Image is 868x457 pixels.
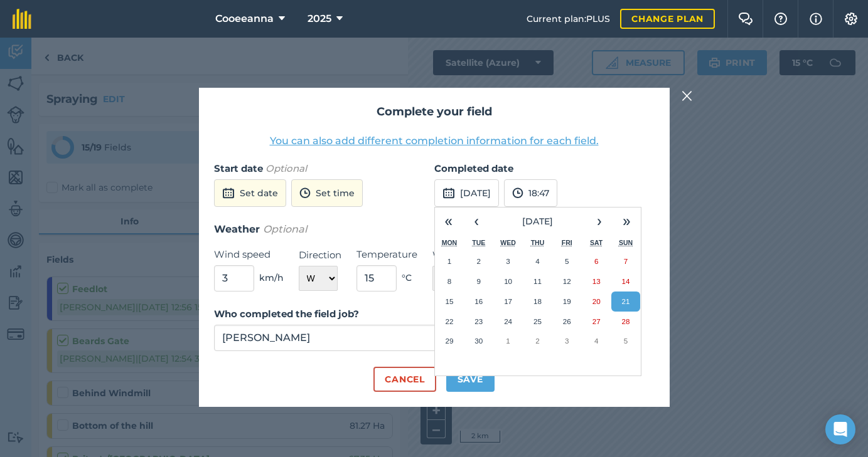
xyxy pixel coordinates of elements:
img: A cog icon [844,13,859,25]
button: ‹ [463,207,490,235]
abbr: 21 September 2025 [622,297,630,305]
button: 12 September 2025 [552,271,582,292]
button: Save [446,367,495,392]
button: 3 October 2025 [552,331,582,351]
abbr: 1 September 2025 [447,257,451,265]
button: Set time [291,179,363,207]
abbr: 5 October 2025 [624,337,628,345]
img: Two speech bubbles overlapping with the left bubble in the forefront [738,13,753,25]
abbr: 29 September 2025 [445,337,453,345]
button: 4 September 2025 [523,251,552,271]
img: svg+xml;base64,PD94bWwgdmVyc2lvbj0iMS4wIiBlbmNvZGluZz0idXRmLTgiPz4KPCEtLSBHZW5lcmF0b3I6IEFkb2JlIE... [222,186,235,201]
abbr: 2 October 2025 [535,337,539,345]
span: km/h [259,271,284,285]
button: [DATE] [434,179,499,207]
button: 25 September 2025 [523,312,552,332]
strong: Completed date [434,162,513,174]
button: 5 October 2025 [611,331,641,351]
strong: Who completed the field job? [214,308,359,320]
abbr: 10 September 2025 [504,277,512,285]
button: 1 September 2025 [435,251,464,271]
button: 29 September 2025 [435,331,464,351]
button: 28 September 2025 [611,312,641,332]
abbr: 27 September 2025 [592,317,601,325]
button: 2 September 2025 [464,251,493,271]
abbr: Thursday [531,239,545,246]
button: 26 September 2025 [552,312,582,332]
abbr: 14 September 2025 [622,277,630,285]
span: Cooeeanna [215,11,274,26]
button: 24 September 2025 [493,312,523,332]
button: 30 September 2025 [464,331,493,351]
abbr: 26 September 2025 [563,317,571,325]
button: 11 September 2025 [523,271,552,292]
a: Change plan [620,9,715,29]
abbr: 3 September 2025 [506,257,510,265]
abbr: 2 September 2025 [477,257,481,265]
abbr: Wednesday [500,239,516,246]
button: [DATE] [490,207,586,235]
abbr: 4 October 2025 [594,337,598,345]
label: Weather [432,248,495,263]
abbr: 1 October 2025 [506,337,510,345]
span: 2025 [308,11,331,26]
img: svg+xml;base64,PD94bWwgdmVyc2lvbj0iMS4wIiBlbmNvZGluZz0idXRmLTgiPz4KPCEtLSBHZW5lcmF0b3I6IEFkb2JlIE... [512,186,523,201]
button: 21 September 2025 [611,292,641,312]
img: svg+xml;base64,PD94bWwgdmVyc2lvbj0iMS4wIiBlbmNvZGluZz0idXRmLTgiPz4KPCEtLSBHZW5lcmF0b3I6IEFkb2JlIE... [299,186,311,201]
abbr: 7 September 2025 [624,257,628,265]
abbr: 11 September 2025 [533,277,542,285]
abbr: 25 September 2025 [533,317,542,325]
button: 15 September 2025 [435,292,464,312]
abbr: Sunday [619,239,633,246]
span: [DATE] [522,216,553,227]
em: Optional [265,162,307,174]
span: ° C [402,271,412,285]
button: 16 September 2025 [464,292,493,312]
button: 4 October 2025 [582,331,611,351]
abbr: 3 October 2025 [565,337,569,345]
img: svg+xml;base64,PD94bWwgdmVyc2lvbj0iMS4wIiBlbmNvZGluZz0idXRmLTgiPz4KPCEtLSBHZW5lcmF0b3I6IEFkb2JlIE... [442,186,455,201]
h3: Weather [214,221,655,238]
abbr: 13 September 2025 [592,277,601,285]
button: 5 September 2025 [552,251,582,271]
abbr: 17 September 2025 [504,297,512,305]
abbr: 9 September 2025 [477,277,481,285]
button: 3 September 2025 [493,251,523,271]
button: › [586,207,613,235]
button: You can also add different completion information for each field. [270,134,599,149]
button: 20 September 2025 [582,292,611,312]
button: 1 October 2025 [493,331,523,351]
button: 6 September 2025 [582,251,611,271]
button: 27 September 2025 [582,312,611,332]
abbr: Tuesday [472,239,485,246]
button: 7 September 2025 [611,251,641,271]
label: Wind speed [214,247,284,262]
abbr: 4 September 2025 [535,257,539,265]
button: 18 September 2025 [523,292,552,312]
abbr: 18 September 2025 [533,297,542,305]
abbr: 28 September 2025 [622,317,630,325]
button: 8 September 2025 [435,271,464,292]
button: Cancel [373,367,436,392]
abbr: 16 September 2025 [474,297,483,305]
button: 23 September 2025 [464,312,493,332]
img: svg+xml;base64,PHN2ZyB4bWxucz0iaHR0cDovL3d3dy53My5vcmcvMjAwMC9zdmciIHdpZHRoPSIxNyIgaGVpZ2h0PSIxNy... [810,11,822,26]
abbr: 5 September 2025 [565,257,569,265]
span: Current plan : PLUS [527,12,610,26]
button: 10 September 2025 [493,271,523,292]
abbr: Friday [562,239,572,246]
abbr: 6 September 2025 [594,257,598,265]
button: 9 September 2025 [464,271,493,292]
button: « [435,207,463,235]
button: » [613,207,641,235]
abbr: 12 September 2025 [563,277,571,285]
abbr: 22 September 2025 [445,317,453,325]
abbr: 19 September 2025 [563,297,571,305]
abbr: Saturday [590,239,603,246]
abbr: Monday [442,239,458,246]
button: 22 September 2025 [435,312,464,332]
button: 2 October 2025 [523,331,552,351]
img: A question mark icon [773,13,788,25]
img: svg+xml;base64,PHN2ZyB4bWxucz0iaHR0cDovL3d3dy53My5vcmcvMjAwMC9zdmciIHdpZHRoPSIyMiIgaGVpZ2h0PSIzMC... [682,88,693,103]
button: Set date [214,179,286,207]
